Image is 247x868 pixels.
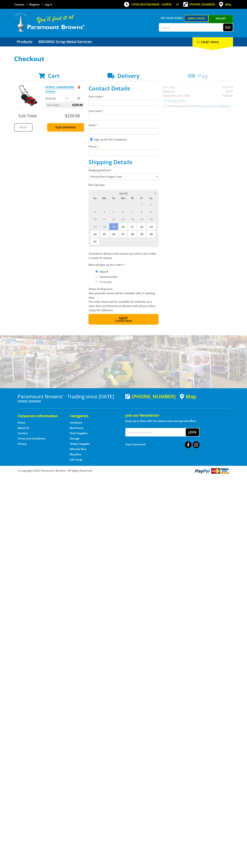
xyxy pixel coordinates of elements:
[18,421,25,424] a: Go to the Home page
[99,279,113,285] label: A Courier
[117,72,139,80] span: Delivery
[18,431,28,435] a: Go to the Contact page
[100,201,109,208] span: 28
[118,238,127,245] span: 3
[88,314,159,325] button: Next Confirm order
[118,201,127,208] span: 30
[70,414,115,418] h5: Categories
[72,102,83,108] span: $229.00
[90,208,99,215] span: 3
[223,24,233,31] button: Go
[88,263,159,267] label: Who will pick up the order?
[17,85,39,106] img: PETROL LAWNMOWER - 410mm
[48,72,59,80] span: Cart
[70,421,82,424] a: Go to the Hardware page
[147,201,156,208] span: 2
[128,216,137,223] span: 14
[96,320,151,322] span: Confirm order
[99,269,109,275] label: Myself
[70,437,79,440] a: Go to the Storage page
[88,168,159,172] label: Shipping Method
[125,394,176,399] div: [PHONE_NUMBER]
[18,399,122,403] p: [STREET_ADDRESS]
[192,37,233,46] div: Cart
[18,113,37,119] span: Sub Total
[88,252,156,260] em: Paramount Browns will contact you when your order is ready for pickup
[90,216,99,223] span: 10
[128,230,137,237] span: 28
[46,85,76,93] a: PETROL LAWNMOWER - 410mm
[100,196,109,200] span: Mo
[147,238,156,245] span: 6
[14,55,233,62] h1: Checkout
[100,238,109,245] span: 1
[70,431,87,435] a: Go to the Steel Supplies page
[46,96,64,101] p: $229.00
[70,426,83,430] a: Go to the Machinery page
[100,208,109,215] span: 4
[88,85,159,92] h2: Contact Details
[90,238,99,245] span: 31
[147,223,156,230] span: 23
[18,442,27,446] a: Go to the Privacy page
[18,437,46,440] a: Go to the Terms and Conditions page
[180,394,196,399] a: View a map of Gepps Cross location
[186,428,199,436] button: Join
[65,113,80,119] span: $229.00
[100,216,109,223] span: 11
[137,201,146,208] span: 1
[125,413,230,418] h5: Join our Newsletter
[46,102,84,108] p: Item total:
[88,173,159,180] select: Please select a shipping method.
[109,208,118,215] span: 5
[88,128,159,134] input: Please enter your email address.
[14,123,33,132] a: Print
[118,230,127,237] span: 27
[128,223,137,230] span: 21
[96,281,98,283] input: Please select who will pick up the order.
[70,458,82,462] a: Go to the Gift Cards page
[184,15,209,22] a: Gepps Cross
[36,37,94,46] a: Go to the BROWNS Scrap Metal Services page
[88,109,159,113] label: Last name
[88,123,159,127] label: Email
[18,414,63,418] h5: Corporate Information
[88,144,159,149] label: Phone
[18,426,29,430] a: Go to the About Us page
[126,428,186,436] input: Your email address
[194,468,230,474] img: PayPal, Mastercard, Visa accepted
[128,208,137,215] span: 7
[147,196,156,200] span: Sa
[207,40,219,44] span: (1 item)
[88,99,159,106] input: Please enter your first name.
[147,216,156,223] span: 16
[149,2,171,6] span: 8:00am - 5:00pm
[14,37,35,46] a: Go to the Products page
[14,468,233,474] div: ® Copyright 2025 Paramount Browns'. All Rights Reserved.
[118,196,127,200] span: We
[70,447,86,451] a: Go to the Wheelie Bins page
[137,238,146,245] span: 5
[18,394,122,399] h3: Paramount Browns' - Trading since [DATE]
[100,223,109,230] span: 18
[128,196,137,200] span: Th
[137,230,146,237] span: 29
[70,442,90,446] a: Go to the Timber Supplies page
[118,223,127,230] span: 20
[96,270,98,273] input: Please select who will pick up the order.
[109,201,118,208] span: 29
[159,24,223,31] input: Search
[137,196,146,200] span: Fr
[100,230,109,237] span: 25
[137,223,146,230] span: 22
[70,453,81,456] a: Go to the Skip Bins page
[147,208,156,215] span: 9
[45,3,52,6] a: Log in
[88,287,155,312] em: Photo ID Required. Non-preorder items will be available after 5 working days Pre-order items will...
[159,15,184,21] span: Set your store
[109,230,118,237] span: 26
[88,183,159,187] label: Pick Up Date
[94,138,127,141] label: Sign up for the newsletter
[119,316,128,321] span: Next
[88,149,159,156] input: Please enter your telephone number.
